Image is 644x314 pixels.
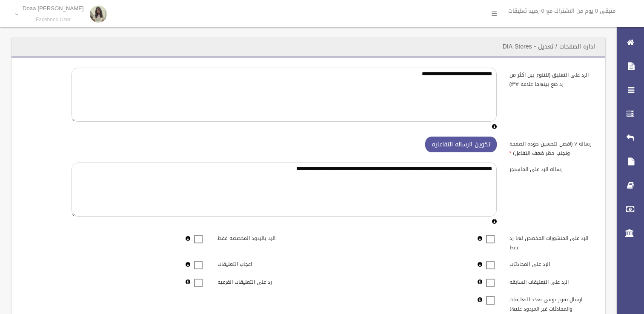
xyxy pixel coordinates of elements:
label: اعجاب التعليقات [211,257,309,269]
label: الرد على المحادثات [503,257,601,269]
label: الرد بالردود المخصصه فقط [211,231,309,243]
label: الرد على التعليق (للتنوع بين اكثر من رد ضع بينهما علامه #*#) [503,68,601,89]
label: الرد على التعليقات السابقه [503,275,601,287]
p: Doaa [PERSON_NAME] [23,5,84,11]
button: تكوين الرساله التفاعليه [425,137,497,152]
label: رد على التعليقات الفرعيه [211,275,309,287]
small: Facebook User [23,17,84,23]
header: اداره الصفحات / تعديل - DIA Stores [492,38,605,55]
label: رساله الرد على الماسنجر [503,163,601,174]
label: الرد على المنشورات المخصص لها رد فقط [503,231,601,253]
label: رساله v (افضل لتحسين جوده الصفحه وتجنب حظر ضعف التفاعل) [503,137,601,158]
label: ارسال تقرير يومى بعدد التعليقات والمحادثات غير المردود عليها [503,293,601,314]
